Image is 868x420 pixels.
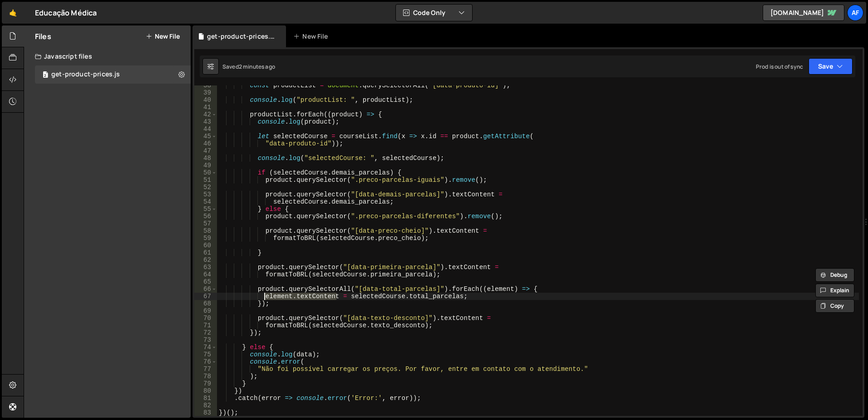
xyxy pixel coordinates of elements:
h2: Files [35,31,51,41]
div: get-product-prices.js [51,70,120,79]
div: 77 [194,365,217,373]
div: 43 [194,118,217,125]
div: 45 [194,133,217,140]
div: 52 [194,184,217,191]
div: 40 [194,96,217,104]
div: 62 [194,256,217,264]
div: 38 [194,82,217,89]
div: 75 [194,351,217,358]
div: 65 [194,278,217,285]
div: 83 [194,409,217,416]
div: 44 [194,125,217,133]
div: 58 [194,227,217,235]
div: Prod is out of sync [756,63,803,70]
a: [DOMAIN_NAME] [763,5,844,21]
div: 80 [194,387,217,395]
div: 73 [194,336,217,344]
span: 2 [43,72,48,79]
div: 63 [194,264,217,271]
button: New File [146,33,180,40]
div: 59 [194,235,217,242]
div: 76 [194,358,217,365]
div: 70 [194,315,217,322]
div: 17033/46817.js [35,65,191,84]
div: 67 [194,293,217,300]
div: 66 [194,285,217,293]
a: Af [847,5,863,21]
div: 47 [194,147,217,155]
div: 2 minutes ago [239,63,275,70]
a: 🤙 [2,2,24,24]
div: 61 [194,249,217,256]
div: 81 [194,395,217,402]
div: 68 [194,300,217,307]
div: 41 [194,104,217,111]
div: 64 [194,271,217,278]
div: 46 [194,140,217,147]
div: 39 [194,89,217,96]
div: 57 [194,220,217,227]
button: Debug [815,268,854,282]
div: Javascript files [24,47,191,65]
div: Educação Médica [35,7,97,18]
div: 42 [194,111,217,118]
div: 48 [194,155,217,162]
div: 79 [194,380,217,387]
button: Save [809,58,853,75]
div: get-product-prices.js [207,32,275,41]
div: 53 [194,191,217,198]
div: 54 [194,198,217,205]
div: 56 [194,213,217,220]
div: 78 [194,373,217,380]
button: Copy [815,299,854,313]
div: Saved [222,63,275,70]
div: 71 [194,322,217,329]
div: 82 [194,402,217,409]
div: 72 [194,329,217,336]
div: 49 [194,162,217,169]
button: Code Only [396,5,472,21]
div: 51 [194,176,217,184]
div: 50 [194,169,217,176]
div: 55 [194,205,217,213]
button: Explain [815,284,854,297]
div: New File [293,32,331,41]
div: 69 [194,307,217,315]
div: 60 [194,242,217,249]
div: 74 [194,344,217,351]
